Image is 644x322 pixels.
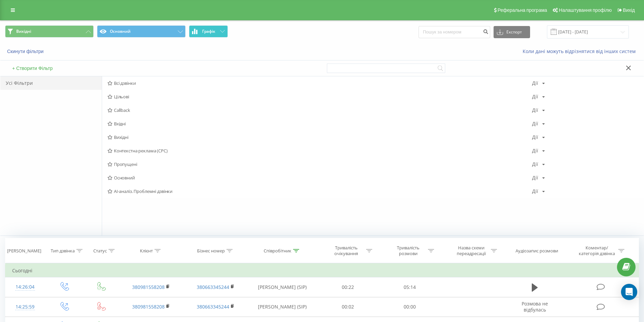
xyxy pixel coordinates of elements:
div: Дії [532,175,538,180]
div: Статус [93,248,107,254]
td: 00:02 [317,297,379,317]
a: 380981558208 [132,303,165,310]
div: Співробітник [264,248,291,254]
a: 380981558208 [132,284,165,290]
button: + Створити Фільтр [10,65,55,71]
div: Тривалість очікування [328,245,364,256]
span: Вихід [623,7,635,13]
button: Експорт [494,26,530,38]
div: 14:25:59 [12,300,38,314]
div: Тривалість розмови [390,245,426,256]
span: Пропущені [108,162,532,167]
span: Вхідні [108,121,532,126]
div: Аудіозапис розмови [516,248,558,254]
button: Основний [97,25,186,38]
div: Дії [532,108,538,113]
td: 05:14 [379,277,441,297]
button: Вихідні [5,25,94,38]
a: 380663345244 [197,284,229,290]
div: Усі Фільтри [0,76,102,90]
span: Вихідні [108,135,532,140]
div: Дії [532,162,538,167]
span: Callback [108,108,532,113]
td: 00:00 [379,297,441,317]
a: Коли дані можуть відрізнятися вiд інших систем [523,48,639,54]
div: 14:26:04 [12,280,38,294]
div: Назва схеми переадресації [453,245,489,256]
div: [PERSON_NAME] [7,248,41,254]
div: Open Intercom Messenger [621,284,637,300]
span: Цільові [108,94,532,99]
td: Сьогодні [5,264,639,277]
td: [PERSON_NAME] (SIP) [248,297,317,317]
button: Графік [189,25,228,38]
span: Розмова не відбулась [522,300,548,313]
div: Клієнт [140,248,153,254]
div: Дії [532,189,538,194]
span: Графік [202,29,215,34]
div: Тип дзвінка [51,248,75,254]
span: Налаштування профілю [559,7,612,13]
span: Реферальна програма [498,7,547,13]
td: 00:22 [317,277,379,297]
td: [PERSON_NAME] (SIP) [248,277,317,297]
div: Дії [532,148,538,153]
span: Вихідні [16,29,31,34]
span: Основний [108,175,532,180]
div: Дії [532,135,538,140]
span: Контекстна реклама (CPC) [108,148,532,153]
span: Всі дзвінки [108,81,532,85]
div: Дії [532,121,538,126]
div: Дії [532,81,538,85]
div: Дії [532,94,538,99]
div: Коментар/категорія дзвінка [577,245,617,256]
input: Пошук за номером [419,26,490,38]
button: Закрити [624,65,634,72]
a: 380663345244 [197,303,229,310]
div: Бізнес номер [197,248,225,254]
span: AI-аналіз. Проблемні дзвінки [108,189,532,194]
button: Скинути фільтри [5,48,47,54]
